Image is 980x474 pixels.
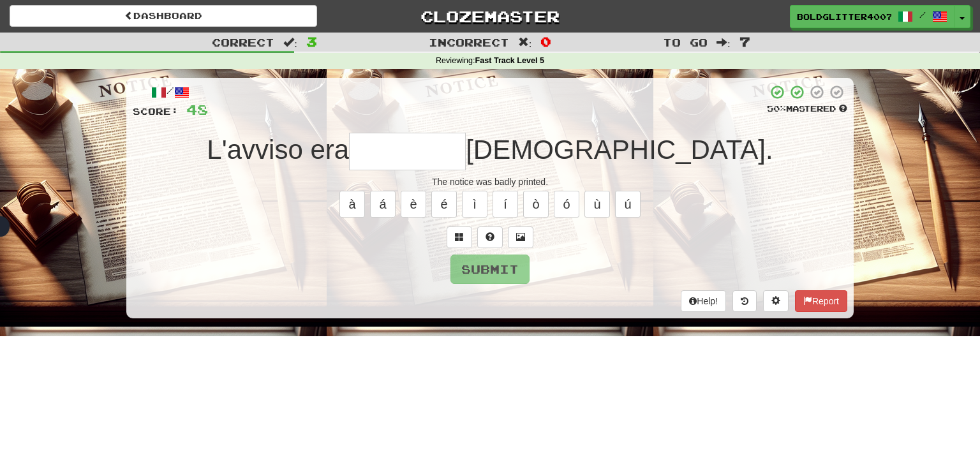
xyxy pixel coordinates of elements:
[401,191,426,218] button: è
[681,290,726,312] button: Help!
[186,101,208,117] span: 48
[797,11,891,22] span: BoldGlitter4007
[523,191,549,218] button: ò
[450,255,530,284] button: Submit
[133,84,208,100] div: /
[477,226,503,248] button: Single letter hint - you only get 1 per sentence and score half the points! alt+h
[739,34,750,49] span: 7
[663,36,708,48] span: To go
[10,5,317,27] a: Dashboard
[790,5,954,28] a: BoldGlitter4007 /
[370,191,396,218] button: á
[431,191,457,218] button: é
[462,191,487,218] button: ì
[540,34,551,49] span: 0
[584,191,610,218] button: ù
[767,103,847,115] div: Mastered
[919,10,926,19] span: /
[133,175,847,188] div: The notice was badly printed.
[475,56,545,65] strong: Fast Track Level 5
[447,226,472,248] button: Switch sentence to multiple choice alt+p
[508,226,533,248] button: Show image (alt+x)
[306,34,317,49] span: 3
[615,191,641,218] button: ú
[554,191,579,218] button: ó
[732,290,757,312] button: Round history (alt+y)
[767,103,786,114] span: 50 %
[207,135,349,165] span: L'avviso era
[339,191,365,218] button: à
[283,37,297,48] span: :
[429,36,509,48] span: Incorrect
[795,290,847,312] button: Report
[133,106,179,117] span: Score:
[466,135,773,165] span: [DEMOGRAPHIC_DATA].
[518,37,532,48] span: :
[716,37,731,48] span: :
[336,5,644,27] a: Clozemaster
[493,191,518,218] button: í
[212,36,274,48] span: Correct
